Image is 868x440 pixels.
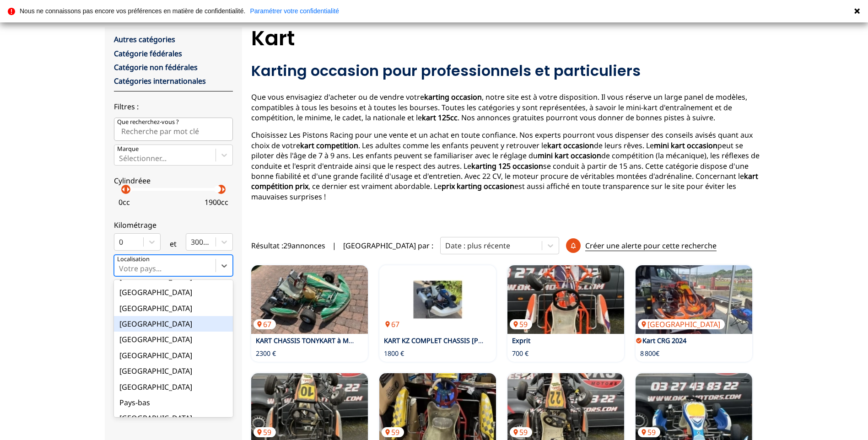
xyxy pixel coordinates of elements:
img: KART KZ COMPLET CHASSIS HAASE + MOTEUR PAVESI [379,265,496,334]
p: Que vous envisagiez d'acheter ou de vendre votre , notre site est à votre disposition. Il vous ré... [251,92,764,123]
p: Nous ne connaissons pas encore vos préférences en matière de confidentialité. [20,8,245,14]
strong: karting 125 occasion [471,161,543,171]
img: KART CHASSIS TONYKART à MOTEUR IAME X30 [251,265,368,334]
p: 59 [638,427,660,437]
div: [GEOGRAPHIC_DATA] [114,348,233,363]
p: 59 [382,427,404,437]
img: Exprit [507,265,624,334]
a: Catégorie non fédérales [114,62,198,72]
p: 1900 cc [205,197,228,207]
p: Cylindréee [114,176,233,186]
p: 59 [253,427,276,437]
a: Kart [146,13,160,23]
h2: Karting occasion pour professionnels et particuliers [251,62,764,80]
div: [GEOGRAPHIC_DATA] [114,332,233,347]
p: Que recherchez-vous ? [117,118,179,126]
input: 300000 [191,238,193,246]
p: Localisation [117,255,150,263]
input: 0 [119,238,121,246]
div: [GEOGRAPHIC_DATA] [114,410,233,426]
h1: Kart [251,27,764,49]
p: 2300 € [256,349,276,358]
input: Votre pays...Votre position[GEOGRAPHIC_DATA]Andorre[GEOGRAPHIC_DATA][GEOGRAPHIC_DATA][GEOGRAPHIC_... [119,264,121,273]
p: 700 € [512,349,528,358]
p: Choisissez Les Pistons Racing pour une vente et un achat en toute confiance. Nos experts pourront... [251,130,764,202]
a: Kart CRG 2024 [642,336,686,345]
strong: karting occasion [424,92,482,102]
p: Marque [117,145,139,153]
p: arrow_right [123,184,134,195]
p: 0 cc [119,197,130,207]
p: arrow_right [218,184,229,195]
div: [GEOGRAPHIC_DATA] [114,363,233,379]
div: [GEOGRAPHIC_DATA] [114,284,233,300]
strong: prix karting occasion [442,181,514,191]
a: KART KZ COMPLET CHASSIS HAASE + MOTEUR PAVESI67 [379,265,496,334]
img: Kart CRG 2024 [636,265,752,334]
a: KART CHASSIS TONYKART à MOTEUR IAME X3067 [251,265,368,334]
a: Catégorie fédérales [114,48,182,59]
a: Kart CRG 2024[GEOGRAPHIC_DATA] [636,265,752,334]
p: arrow_left [213,184,224,195]
p: 8 800€ [640,349,659,358]
strong: kart 125cc [422,113,458,123]
span: | [332,241,336,251]
a: KART CHASSIS TONYKART à MOTEUR IAME X30 [256,336,401,345]
p: 59 [510,427,532,437]
strong: mini kart occasion [654,140,717,150]
div: [GEOGRAPHIC_DATA] [114,316,233,332]
input: Que recherchez-vous ? [114,118,233,140]
p: 67 [382,319,404,329]
span: Résultat : 29 annonces [251,241,325,251]
div: [GEOGRAPHIC_DATA] [114,379,233,395]
input: MarqueSélectionner... [119,154,121,162]
p: 59 [510,319,532,329]
a: Exprit59 [507,265,624,334]
p: [GEOGRAPHIC_DATA] [638,319,725,329]
p: arrow_left [118,184,129,195]
a: Catégories internationales [114,76,206,86]
strong: kart competition [300,140,358,150]
p: Créer une alerte pour cette recherche [585,241,717,251]
strong: kart occasion [547,140,594,150]
p: et [170,239,177,249]
p: Kilométrage [114,220,233,230]
div: [GEOGRAPHIC_DATA] [114,300,233,316]
a: Autres catégories [114,34,175,44]
a: Exprit [512,336,530,345]
p: Filtres : [114,102,233,112]
div: Pays-bas [114,395,233,410]
a: Paramétrer votre confidentialité [250,8,339,14]
a: Accueil [114,13,138,23]
strong: kart compétition prix [251,171,758,191]
p: 1800 € [384,349,404,358]
strong: mini kart occasion [538,150,601,161]
p: 67 [253,319,276,329]
p: [GEOGRAPHIC_DATA] par : [343,241,433,251]
a: KART KZ COMPLET CHASSIS [PERSON_NAME] + MOTEUR PAVESI [384,336,581,345]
